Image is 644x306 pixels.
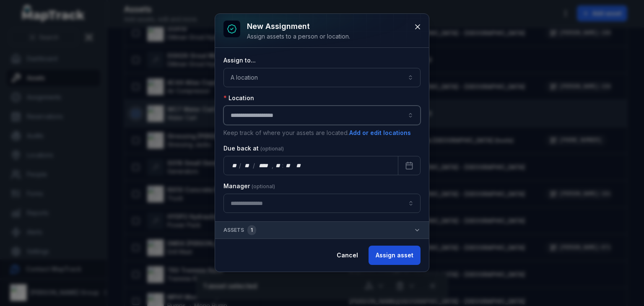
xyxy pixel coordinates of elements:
p: Keep track of where your assets are located. [223,128,421,137]
div: : [282,161,284,170]
div: am/pm, [294,161,304,170]
button: Assets1 [215,222,429,239]
label: Due back at [223,144,284,153]
button: Assign asset [369,246,421,265]
div: Assign assets to a person or location. [247,32,350,41]
label: Assign to... [223,56,256,65]
div: year, [256,161,271,170]
div: / [253,161,256,170]
button: Calendar [398,156,421,175]
button: Cancel [330,246,365,265]
input: assignment-add:cf[907ad3fd-eed4-49d8-ad84-d22efbadc5a5]-label [223,194,421,213]
h3: New assignment [247,21,350,32]
div: / [239,161,242,170]
label: Location [223,94,254,102]
div: minute, [284,161,293,170]
div: day, [231,161,239,170]
div: , [272,161,274,170]
button: A location [223,68,421,87]
button: Add or edit locations [349,128,411,137]
div: hour, [274,161,283,170]
div: month, [242,161,253,170]
span: Assets [223,225,256,235]
label: Manager [223,182,275,190]
div: 1 [247,225,256,235]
